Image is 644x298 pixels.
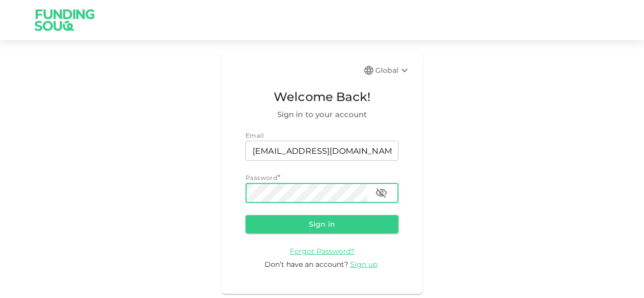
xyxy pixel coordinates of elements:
[246,87,398,107] span: Welcome Back!
[290,246,355,256] a: Forgot Password?
[246,215,398,233] button: Sign in
[375,64,411,76] div: Global
[350,260,377,269] span: Sign up
[246,183,367,203] input: password
[246,109,398,121] span: Sign in to your account
[265,260,348,269] span: Don’t have an account?
[246,174,277,181] span: Password
[246,132,264,139] span: Email
[290,247,355,256] span: Forgot Password?
[246,141,398,161] input: email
